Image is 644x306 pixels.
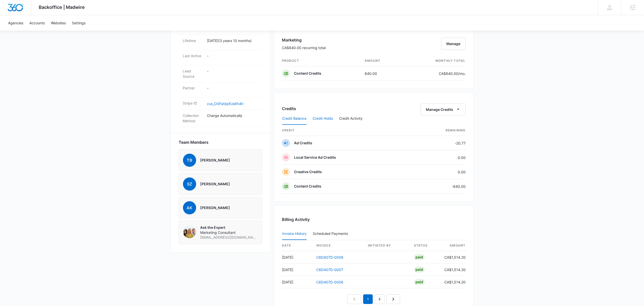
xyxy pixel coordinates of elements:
[207,53,258,58] p: -
[410,240,440,251] th: status
[179,50,262,65] div: Last Active-
[294,71,321,76] p: Content Credits
[421,104,466,116] button: Manage Credits
[282,276,312,288] td: [DATE]
[282,263,312,276] td: [DATE]
[316,255,343,259] a: C6D407D-0008
[440,251,466,263] td: CA$1,514.20
[183,201,196,214] span: AK
[440,276,466,288] td: CA$1,514.20
[294,169,322,174] p: Creative Credits
[440,263,466,276] td: CA$1,514.20
[207,101,243,106] a: cus_O0FaVjqXUeEh4h
[441,38,466,50] button: Manage
[361,66,404,81] td: 840.00
[183,225,196,238] img: Ask the Expert
[69,15,89,31] a: Settings
[282,216,466,222] h3: Billing Activity
[364,240,410,251] th: Initiated By
[412,150,466,165] td: 0.00
[294,155,336,160] p: Local Service Ad Credits
[412,136,466,150] td: -20.77
[200,158,230,163] p: [PERSON_NAME]
[414,267,425,273] div: Paid
[312,240,364,251] th: invoice
[207,85,258,91] p: -
[282,240,312,251] th: date
[282,125,412,136] th: credit
[313,113,333,125] button: Credit Holds
[414,254,425,260] div: Paid
[386,294,400,304] a: Next Page
[316,268,343,272] a: C6D407D-0007
[282,228,307,240] button: Invoice History
[183,177,196,191] span: SZ
[200,205,230,210] p: [PERSON_NAME]
[48,15,69,31] a: Websites
[414,279,425,285] div: Paid
[200,181,230,187] p: [PERSON_NAME]
[458,71,466,76] span: /mo.
[179,65,262,82] div: Lead Source-
[179,139,209,145] span: Team Members
[207,38,258,43] p: [DATE] ( 3 years 10 months )
[412,125,466,136] th: Remaining
[316,280,343,284] a: C6D407D-0006
[183,100,203,106] dt: Stripe ID
[361,55,404,66] th: amount
[282,55,361,66] th: product
[440,240,466,251] th: amount
[363,294,373,304] em: 1
[294,140,312,146] p: Ad Credits
[5,15,26,31] a: Agencies
[183,38,203,43] dt: Lifetime
[282,251,312,263] td: [DATE]
[207,113,258,118] p: Charge Automatically
[282,106,296,112] h3: Credits
[183,154,196,167] span: TB
[179,97,262,110] div: Stripe IDcus_O0FaVjqXUeEh4h
[313,232,350,235] div: Scheduled Payments
[347,294,400,304] nav: Pagination
[200,225,258,230] p: Ask the Expert
[39,5,85,10] span: Backoffice | Madwire
[339,113,363,125] button: Credit Activity
[200,230,258,235] span: Marketing Consultant
[200,235,258,240] span: [EMAIL_ADDRESS][DOMAIN_NAME]
[183,113,203,124] dt: Collection Method
[294,184,321,189] p: Content Credits
[183,85,203,91] dt: Partner
[375,294,384,304] a: Page 2
[439,71,466,76] p: CA$840.00
[282,37,326,43] h3: Marketing
[179,82,262,97] div: Partner-
[282,113,306,125] button: Credit Balance
[179,35,262,50] div: Lifetime[DATE](3 years 10 months)
[26,15,48,31] a: Accounts
[282,45,326,50] p: CA$840.00 recurring total
[404,55,466,66] th: monthly total
[183,53,203,58] dt: Last Active
[179,110,262,127] div: Collection MethodCharge Automatically
[183,68,203,79] dt: Lead Source
[412,165,466,179] td: 0.00
[412,179,466,194] td: -840.00
[207,68,258,74] p: -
